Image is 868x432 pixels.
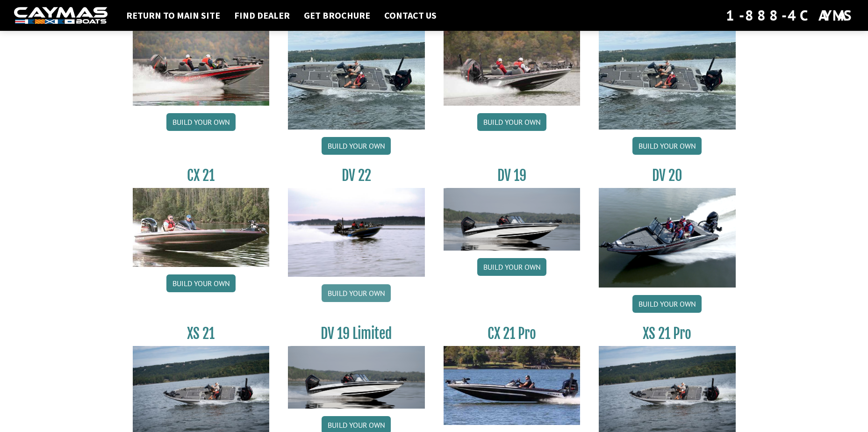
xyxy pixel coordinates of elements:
[477,258,546,276] a: Build your own
[599,188,736,288] img: DV_20_from_website_for_caymas_connect.png
[599,27,736,130] img: XS_20_resized.jpg
[599,325,736,342] h3: XS 21 Pro
[133,27,270,106] img: CX-20_thumbnail.jpg
[444,27,581,106] img: CX-20Pro_thumbnail.jpg
[726,5,854,26] div: 1-888-4CAYMAS
[599,167,736,184] h3: DV 20
[166,274,236,292] a: Build your own
[322,137,391,155] a: Build your own
[133,325,270,342] h3: XS 21
[444,346,581,425] img: CX-21Pro_thumbnail.jpg
[444,188,581,251] img: dv-19-ban_from_website_for_caymas_connect.png
[477,113,546,131] a: Build your own
[380,9,441,22] a: Contact Us
[444,167,581,184] h3: DV 19
[288,325,425,342] h3: DV 19 Limited
[444,325,581,342] h3: CX 21 Pro
[14,7,108,24] img: white-logo-c9c8dbefe5ff5ceceb0f0178aa75bf4bb51f6bca0971e226c86eb53dfe498488.png
[230,9,294,22] a: Find Dealer
[133,167,270,184] h3: CX 21
[133,188,270,266] img: CX21_thumb.jpg
[288,346,425,409] img: dv-19-ban_from_website_for_caymas_connect.png
[288,27,425,130] img: XS_20_resized.jpg
[632,137,702,155] a: Build your own
[166,113,236,131] a: Build your own
[322,284,391,302] a: Build your own
[288,188,425,277] img: DV22_original_motor_cropped_for_caymas_connect.jpg
[299,9,375,22] a: Get Brochure
[632,295,702,313] a: Build your own
[288,167,425,184] h3: DV 22
[122,9,225,22] a: Return to main site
